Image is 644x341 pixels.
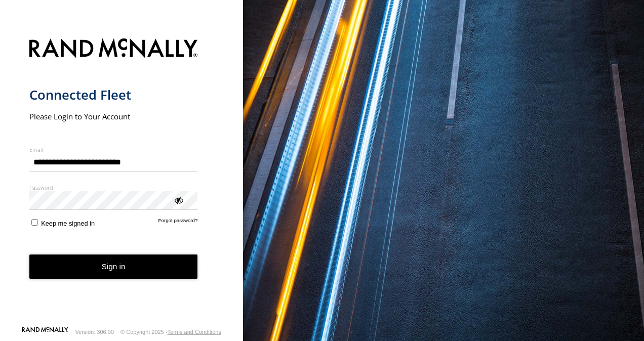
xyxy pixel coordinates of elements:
div: ViewPassword [173,195,183,205]
a: Forgot password? [158,218,198,227]
span: Keep me signed in [41,220,95,227]
a: Visit our Website [22,327,68,337]
button: Sign in [29,254,198,279]
form: main [29,32,214,326]
h1: Connected Fleet [29,87,198,103]
a: Terms and Conditions [168,329,221,335]
div: Version: 306.00 [75,329,114,335]
h2: Please Login to Your Account [29,111,198,121]
div: © Copyright 2025 - [120,329,221,335]
img: Rand McNally [29,36,198,62]
label: Email [29,146,198,153]
label: Password [29,184,198,191]
input: Keep me signed in [31,219,38,226]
